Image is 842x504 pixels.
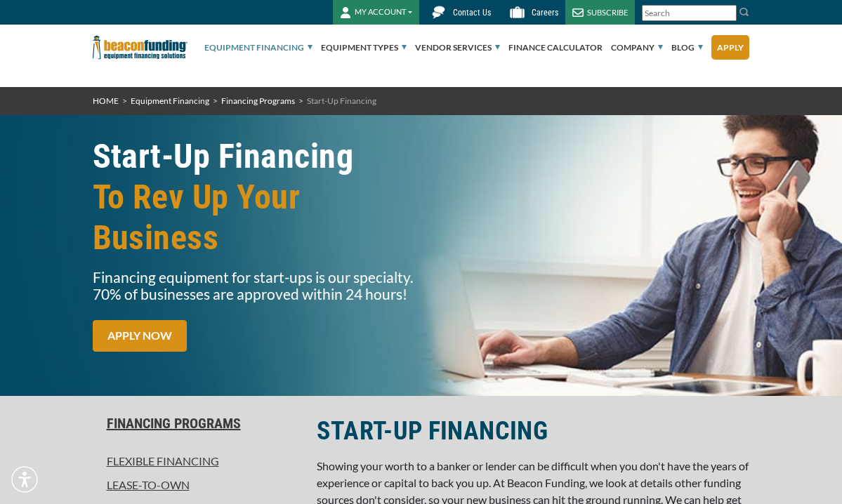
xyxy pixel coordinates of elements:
span: Careers [532,8,558,18]
h2: START-UP FINANCING [317,415,749,447]
a: Finance Calculator [508,25,603,70]
a: Equipment Financing [131,95,209,106]
a: Clear search text [722,8,733,19]
a: Apply [711,35,749,60]
a: Company [611,25,663,70]
a: Equipment Types [321,25,407,70]
a: Financing Programs [221,95,295,106]
span: Contact Us [453,8,491,18]
a: Equipment Financing [204,25,313,70]
span: To Rev Up Your Business [93,177,413,258]
span: Start-Up Financing [307,95,376,106]
a: Financing Programs [93,415,301,432]
a: APPLY NOW [93,320,187,352]
a: Flexible Financing [93,453,301,470]
a: Lease-To-Own [93,477,301,493]
h1: Start-Up Financing [93,136,413,258]
a: HOME [93,95,119,106]
img: Search [739,6,750,18]
a: Blog [671,25,703,70]
a: Vendor Services [415,25,500,70]
p: Financing equipment for start-ups is our specialty. 70% of businesses are approved within 24 hours! [93,269,413,303]
img: Beacon Funding Corporation logo [93,25,188,70]
input: Search [642,5,737,21]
